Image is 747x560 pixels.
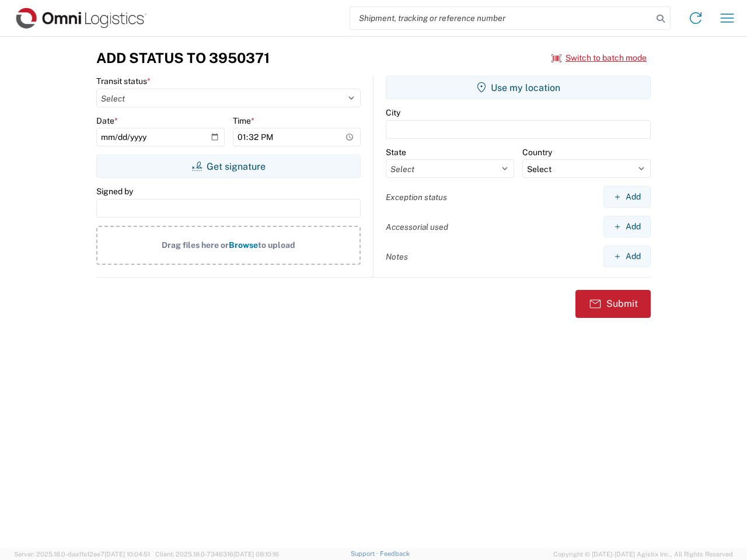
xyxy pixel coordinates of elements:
[603,246,651,267] button: Add
[96,76,151,86] label: Transit status
[351,550,380,557] a: Support
[14,551,150,558] span: Server: 2025.18.0-daa1fe12ee7
[386,222,448,232] label: Accessorial used
[553,549,733,559] span: Copyright © [DATE]-[DATE] Agistix Inc., All Rights Reserved
[96,155,361,178] button: Get signature
[380,550,410,557] a: Feedback
[603,186,651,208] button: Add
[386,192,447,202] label: Exception status
[104,551,150,558] span: [DATE] 10:04:51
[233,116,254,126] label: Time
[155,551,279,558] span: Client: 2025.18.0-7346316
[386,251,408,262] label: Notes
[96,116,118,126] label: Date
[603,216,651,237] button: Add
[162,240,229,250] span: Drag files here or
[229,240,258,250] span: Browse
[551,48,647,68] button: Switch to batch mode
[96,186,133,197] label: Signed by
[522,147,552,157] label: Country
[233,551,279,558] span: [DATE] 08:10:16
[575,290,651,318] button: Submit
[386,76,651,99] button: Use my location
[96,50,270,66] h3: Add Status to 3950371
[386,107,400,118] label: City
[350,7,652,29] input: Shipment, tracking or reference number
[386,147,406,157] label: State
[258,240,295,250] span: to upload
